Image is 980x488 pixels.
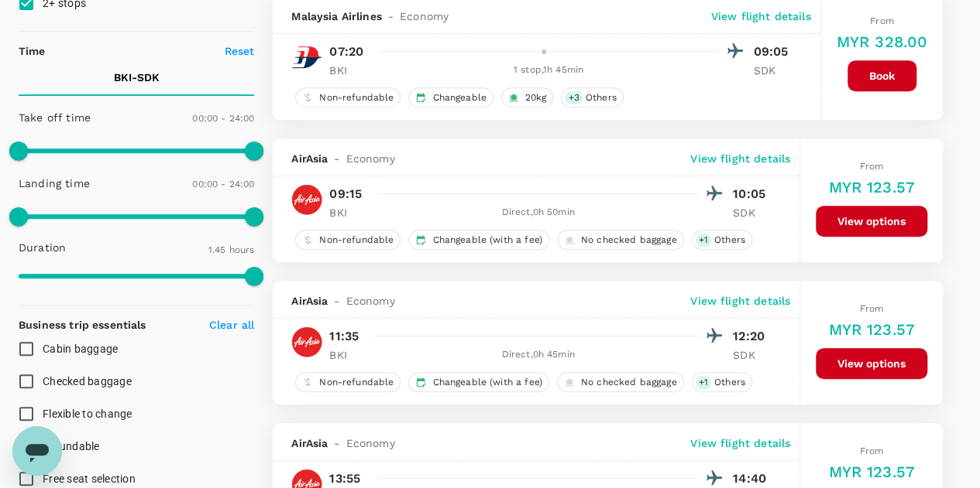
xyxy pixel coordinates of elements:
span: - [328,435,346,451]
span: Economy [346,435,394,451]
span: + 1 [696,376,711,389]
p: BKI [329,63,368,78]
img: MH [291,42,322,73]
div: Changeable (with a fee) [408,372,548,392]
p: View flight details [690,435,790,451]
div: Direct , 0h 45min [377,347,699,363]
p: SDK [754,63,793,78]
p: Time [19,43,46,59]
span: 1.45 hours [208,244,255,255]
span: + 3 [565,91,582,104]
span: From [860,161,884,172]
div: 1 stop , 1h 45min [377,63,719,78]
span: AirAsia [291,151,328,166]
p: 09:15 [329,185,362,203]
span: 20kg [519,91,553,104]
span: 00:00 - 24:00 [192,113,254,124]
p: BKI [329,347,368,363]
span: Flexible to change [43,408,132,420]
span: From [860,303,884,314]
span: Others [579,91,623,104]
p: Duration [19,240,66,255]
span: No checked baggage [575,376,683,389]
div: Non-refundable [295,87,401,107]
div: +1Others [692,230,752,250]
span: From [860,445,884,456]
span: Refundable [43,440,100,452]
div: Non-refundable [295,372,401,392]
div: Non-refundable [295,230,401,250]
p: SDK [733,205,772,220]
span: + 1 [696,234,711,247]
button: View options [816,348,927,379]
img: AK [291,326,322,357]
p: BKI - SDK [114,70,160,85]
span: Economy [400,9,449,24]
span: Cabin baggage [43,343,118,355]
p: 13:55 [329,469,360,488]
div: Changeable (with a fee) [408,230,548,250]
p: 14:40 [733,469,772,488]
span: Non-refundable [313,376,400,389]
span: Others [708,376,751,389]
span: Malaysia Airlines [291,9,382,24]
div: Changeable [408,87,493,107]
h6: MYR 123.57 [828,459,915,484]
h6: MYR 123.57 [828,317,915,342]
span: - [328,151,346,166]
p: BKI [329,205,368,220]
span: 00:00 - 24:00 [192,179,254,189]
span: Changeable (with a fee) [426,234,548,247]
p: Take off time [19,110,91,125]
span: Checked baggage [43,375,132,387]
span: Economy [346,293,394,309]
p: Clear all [209,317,254,333]
p: 10:05 [733,185,772,203]
p: View flight details [690,293,790,309]
span: No checked baggage [575,234,683,247]
img: AK [291,184,322,215]
span: AirAsia [291,435,328,451]
button: Book [848,60,916,91]
p: 09:05 [754,43,793,61]
span: Changeable [426,91,493,104]
p: SDK [733,347,772,363]
div: 20kg [501,87,554,107]
p: 11:35 [329,327,359,346]
span: From [870,15,894,26]
span: Changeable (with a fee) [426,376,548,389]
p: Landing time [19,176,90,191]
span: - [328,293,346,309]
strong: Business trip essentials [19,319,146,331]
h6: MYR 123.57 [828,175,915,200]
p: 07:20 [329,43,363,61]
p: Reset [225,43,255,59]
div: +1Others [692,372,752,392]
span: Economy [346,151,394,166]
span: Free seat selection [43,473,136,485]
div: Direct , 0h 50min [377,205,699,220]
button: View options [816,206,927,237]
p: View flight details [690,151,790,166]
span: Non-refundable [313,91,400,104]
div: +3Others [561,87,623,107]
span: Others [708,234,751,247]
p: View flight details [711,9,811,24]
h6: MYR 328.00 [837,29,928,54]
iframe: Button to launch messaging window [12,426,62,476]
span: - [382,9,400,24]
div: No checked baggage [557,372,684,392]
p: 12:20 [733,327,772,346]
span: AirAsia [291,293,328,309]
div: No checked baggage [557,230,684,250]
span: Non-refundable [313,234,400,247]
